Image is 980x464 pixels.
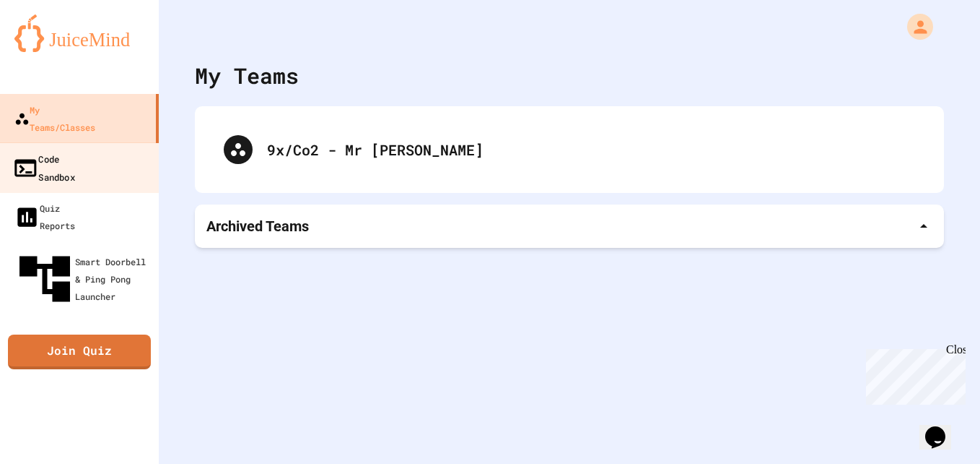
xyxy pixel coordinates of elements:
div: My Teams/Classes [14,101,95,136]
p: Archived Teams [206,216,309,236]
img: logo-orange.svg [14,14,144,52]
iframe: chat widget [860,343,966,405]
div: Smart Doorbell & Ping Pong Launcher [14,249,153,309]
div: Chat with us now!Close [6,6,100,92]
div: 9x/Co2 - Mr [PERSON_NAME] [209,121,929,179]
div: 9x/Co2 - Mr [PERSON_NAME] [267,139,915,160]
iframe: chat widget [919,406,966,450]
div: Quiz Reports [14,199,75,234]
div: My Account [892,10,937,43]
a: Join Quiz [8,335,151,369]
div: Code Sandbox [12,150,75,185]
div: My Teams [195,59,299,92]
